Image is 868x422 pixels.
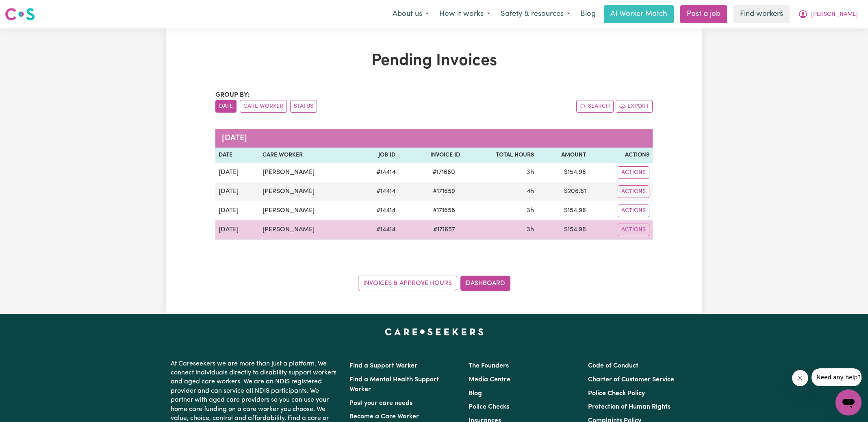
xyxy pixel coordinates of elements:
[460,276,510,291] a: Dashboard
[215,201,259,220] td: [DATE]
[527,226,534,233] span: 3 hours
[5,5,35,24] a: Careseekers logo
[537,182,589,201] td: $ 206.61
[604,5,674,23] a: AI Worker Match
[215,100,237,113] button: sort invoices by date
[427,167,460,177] span: # 171660
[215,129,653,148] caption: [DATE]
[259,201,356,220] td: [PERSON_NAME]
[792,370,808,386] iframe: Close message
[527,207,534,214] span: 3 hours
[576,100,614,113] button: Search
[811,10,858,19] span: [PERSON_NAME]
[812,368,861,386] iframe: Message from company
[215,148,259,163] th: Date
[349,376,439,393] a: Find a Mental Health Support Worker
[428,225,460,235] span: # 171657
[469,404,509,410] a: Police Checks
[680,5,727,23] a: Post a job
[588,363,638,369] a: Code of Conduct
[575,5,601,23] a: Blog
[527,188,534,195] span: 4 hours
[428,187,460,196] span: # 171659
[259,220,356,240] td: [PERSON_NAME]
[618,185,649,198] button: Actions
[259,182,356,201] td: [PERSON_NAME]
[469,376,510,383] a: Media Centre
[733,5,790,23] a: Find workers
[618,166,649,179] button: Actions
[290,100,317,113] button: sort invoices by paid status
[259,163,356,182] td: [PERSON_NAME]
[349,363,417,369] a: Find a Support Worker
[215,182,259,201] td: [DATE]
[215,220,259,240] td: [DATE]
[349,413,419,420] a: Become a Care Worker
[358,276,457,291] a: Invoices & Approve Hours
[215,51,653,71] h1: Pending Invoices
[835,389,861,415] iframe: Button to launch messaging window
[588,404,671,410] a: Protection of Human Rights
[463,148,537,163] th: Total Hours
[356,148,399,163] th: Job ID
[215,92,250,98] span: Group by:
[356,201,399,220] td: # 14414
[495,6,575,23] button: Safety & resources
[240,100,287,113] button: sort invoices by care worker
[356,182,399,201] td: # 14414
[537,201,589,220] td: $ 154.96
[259,148,356,163] th: Care Worker
[5,7,35,22] img: Careseekers logo
[537,220,589,240] td: $ 154.96
[618,224,649,236] button: Actions
[434,6,495,23] button: How it works
[537,163,589,182] td: $ 154.96
[616,100,653,113] button: Export
[349,400,412,407] a: Post your care needs
[356,220,399,240] td: # 14414
[469,363,509,369] a: The Founders
[387,6,434,23] button: About us
[527,169,534,176] span: 3 hours
[537,148,589,163] th: Amount
[793,6,863,23] button: My Account
[399,148,463,163] th: Invoice ID
[618,204,649,217] button: Actions
[469,390,482,397] a: Blog
[215,163,259,182] td: [DATE]
[428,206,460,215] span: # 171658
[588,390,645,397] a: Police Check Policy
[385,328,484,335] a: Careseekers home page
[589,148,653,163] th: Actions
[588,376,674,383] a: Charter of Customer Service
[356,163,399,182] td: # 14414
